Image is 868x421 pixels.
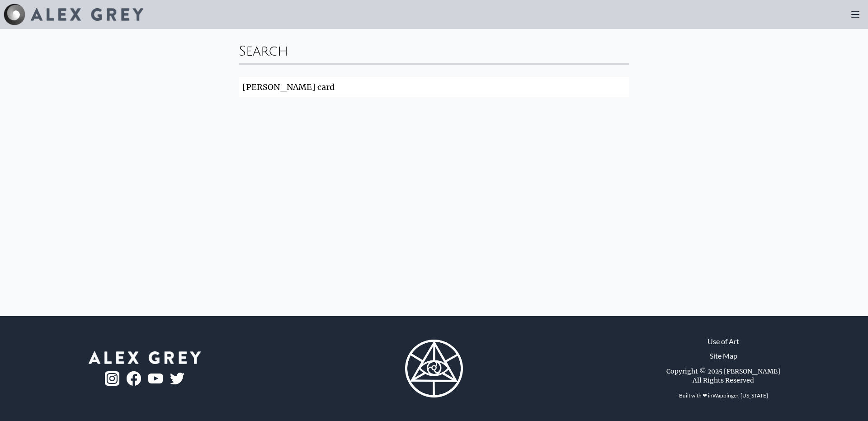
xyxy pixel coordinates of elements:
[170,373,184,384] img: twitter-logo.png
[148,374,163,384] img: youtube-logo.png
[239,77,629,97] input: Search...
[712,392,768,399] a: Wappinger, [US_STATE]
[710,350,737,361] a: Site Map
[105,371,119,386] img: ig-logo.png
[693,376,754,385] div: All Rights Reserved
[127,371,141,386] img: fb-logo.png
[675,388,772,403] div: Built with ❤ in
[666,367,780,376] div: Copyright © 2025 [PERSON_NAME]
[239,36,629,63] div: Search
[708,336,739,347] a: Use of Art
